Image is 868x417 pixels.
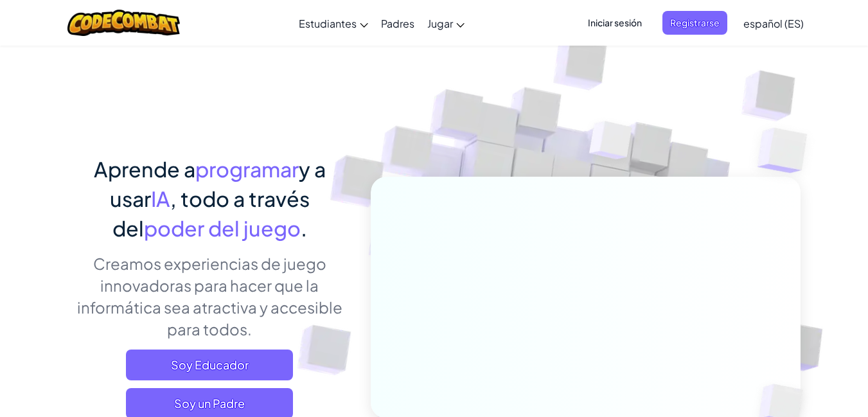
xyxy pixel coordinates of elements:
button: Iniciar sesión [580,11,650,35]
a: Jugar [421,6,471,40]
span: español (ES) [743,17,804,30]
span: programar [195,156,299,182]
p: Creamos experiencias de juego innovadoras para hacer que la informática sea atractiva y accesible... [68,253,351,340]
span: . [301,215,307,241]
span: IA [151,186,170,211]
span: , todo a través del [112,186,310,241]
a: Soy Educador [126,350,293,380]
span: Estudiantes [299,17,357,30]
img: Overlap cubes [732,96,843,205]
span: Jugar [427,17,453,30]
span: Aprende a [94,156,195,182]
a: Padres [375,6,421,40]
span: poder del juego [144,215,301,241]
img: Overlap cubes [565,96,657,191]
button: Registrarse [662,11,727,35]
a: Estudiantes [292,6,375,40]
a: español (ES) [737,6,810,40]
img: CodeCombat logo [67,10,180,36]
